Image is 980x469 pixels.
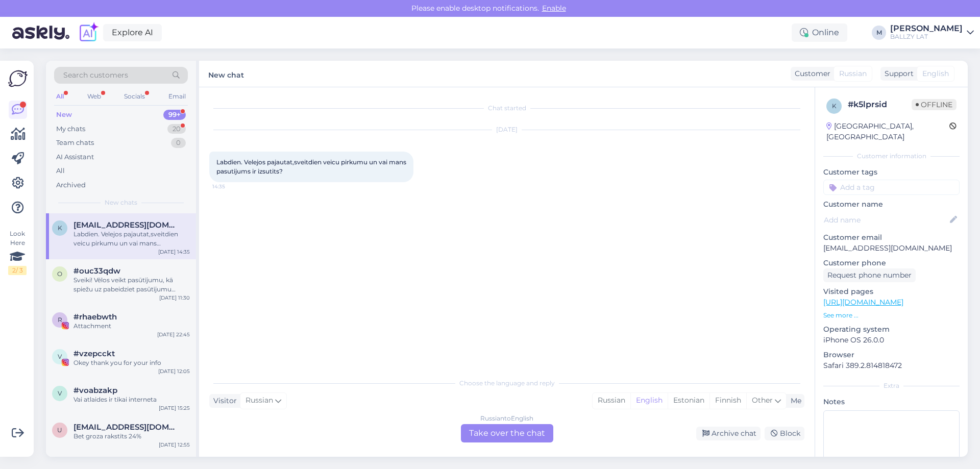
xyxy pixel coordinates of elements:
[823,232,960,243] p: Customer email
[823,268,916,282] div: Request phone number
[823,311,960,320] p: See more ...
[212,183,251,190] span: 14:35
[54,90,66,103] div: All
[826,121,949,142] div: [GEOGRAPHIC_DATA], [GEOGRAPHIC_DATA]
[539,4,569,13] span: Enable
[159,441,190,449] div: [DATE] 12:55
[461,424,553,442] div: Take over the chat
[246,395,273,406] span: Russian
[209,396,237,406] div: Visitor
[73,358,190,367] div: Okey thank you for your info
[823,350,960,360] p: Browser
[823,167,960,178] p: Customer tags
[73,276,190,294] div: Sveiki! Vēlos veikt pasūtījumu, kā spiežu uz pabeidziet pasūtījumu parādās šāds paziņojums - Vari...
[158,248,190,256] div: [DATE] 14:35
[922,68,949,79] span: English
[208,67,244,81] label: New chat
[122,90,147,103] div: Socials
[73,220,180,230] span: kristinagoldova50@gmail.com
[73,322,190,331] div: Attachment
[73,423,180,432] span: uvlab2@gmail.com
[912,99,957,110] span: Offline
[85,90,103,103] div: Web
[791,68,830,79] div: Customer
[57,426,62,434] span: u
[209,125,804,134] div: [DATE]
[167,124,186,134] div: 20
[848,98,912,111] div: # k5lprsid
[709,393,746,408] div: Finnish
[880,68,914,79] div: Support
[696,427,761,440] div: Archive chat
[158,367,190,375] div: [DATE] 12:05
[209,379,804,388] div: Choose the language and reply
[56,124,85,134] div: My chats
[839,68,867,79] span: Russian
[63,70,128,81] span: Search customers
[73,395,190,404] div: Vai atlaides ir tikai interneta
[56,180,86,190] div: Archived
[105,198,137,207] span: New chats
[73,312,117,322] span: #rhaebwth
[890,24,974,41] a: [PERSON_NAME]BALLZY LAT
[166,90,188,103] div: Email
[58,353,62,360] span: v
[73,230,190,248] div: Labdien. Velejos pajautat,sveitdien veicu pirkumu un vai mans pasutijums ir izsutits?
[823,324,960,335] p: Operating system
[8,266,27,275] div: 2 / 3
[668,393,709,408] div: Estonian
[823,381,960,390] div: Extra
[890,33,963,41] div: BALLZY LAT
[890,24,963,33] div: [PERSON_NAME]
[765,427,804,440] div: Block
[823,335,960,345] p: iPhone OS 26.0.0
[157,331,190,338] div: [DATE] 22:45
[73,386,117,395] span: #voabzakp
[752,396,773,405] span: Other
[823,243,960,254] p: [EMAIL_ADDRESS][DOMAIN_NAME]
[823,199,960,210] p: Customer name
[58,389,62,397] span: v
[823,360,960,371] p: Safari 389.2.814818472
[216,158,408,175] span: Labdien. Velejos pajautat,sveitdien veicu pirkumu un vai mans pasutijums ir izsutits?
[73,432,190,441] div: Bet groza rakstīts 24%
[832,102,837,110] span: k
[823,258,960,268] p: Customer phone
[103,24,162,41] a: Explore AI
[56,152,94,162] div: AI Assistant
[787,396,801,406] div: Me
[58,224,62,232] span: k
[159,294,190,302] div: [DATE] 11:30
[593,393,630,408] div: Russian
[56,138,94,148] div: Team chats
[823,286,960,297] p: Visited pages
[823,152,960,161] div: Customer information
[56,166,65,176] div: All
[630,393,668,408] div: English
[159,404,190,412] div: [DATE] 15:25
[57,270,62,278] span: o
[792,23,847,42] div: Online
[480,414,533,423] div: Russian to English
[823,397,960,407] p: Notes
[73,266,120,276] span: #ouc33qdw
[823,180,960,195] input: Add a tag
[824,214,948,226] input: Add name
[171,138,186,148] div: 0
[823,298,903,307] a: [URL][DOMAIN_NAME]
[872,26,886,40] div: M
[209,104,804,113] div: Chat started
[78,22,99,43] img: explore-ai
[8,69,28,88] img: Askly Logo
[58,316,62,324] span: r
[56,110,72,120] div: New
[73,349,115,358] span: #vzepcckt
[8,229,27,275] div: Look Here
[163,110,186,120] div: 99+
